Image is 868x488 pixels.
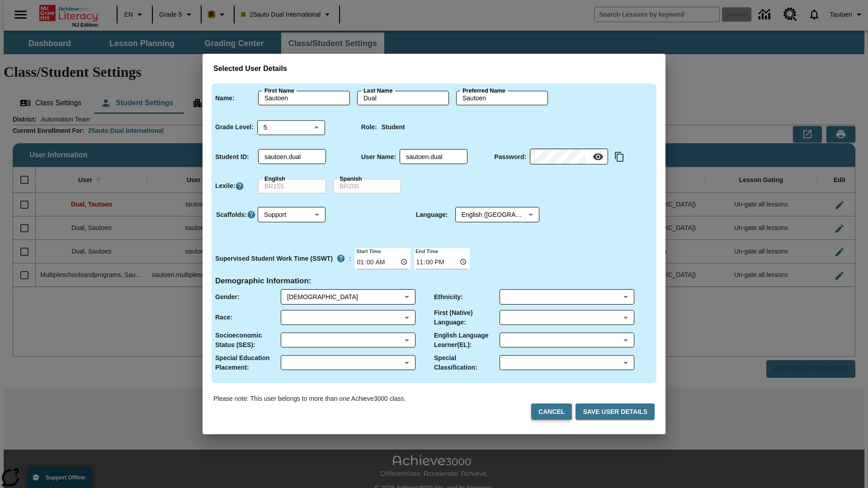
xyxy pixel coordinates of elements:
button: Copy text to clipboard [612,149,627,164]
p: English Language Learner(EL) : [434,331,500,350]
div: Support [258,207,325,222]
label: Start Time [355,247,381,254]
div: Grade Level [257,120,325,135]
p: Student ID : [215,152,249,162]
button: Supervised Student Work Time is the timeframe when students can take LevelSet and when lessons ar... [333,250,349,267]
label: Spanish [340,175,362,183]
p: Gender : [215,292,240,302]
p: Race : [215,313,232,322]
label: English [264,175,285,183]
label: End Time [414,247,438,254]
p: Grade Level : [215,122,254,132]
div: 5 [257,120,325,135]
button: Save User Details [576,404,655,420]
p: Special Education Placement : [215,353,281,372]
p: Ethnicity : [434,292,463,302]
p: Socioeconomic Status (SES) : [215,331,281,350]
p: Lexile : [215,181,235,191]
label: Preferred Name [462,87,505,95]
p: Scaffolds : [216,210,247,220]
label: First Name [264,87,294,95]
p: Special Classification : [434,353,500,372]
p: First (Native) Language : [434,308,500,327]
div: Scaffolds [258,207,325,222]
button: Reveal Password [589,148,607,166]
p: Name : [215,94,235,103]
h3: Selected User Details [213,65,655,73]
p: Language : [416,210,448,220]
label: Last Name [363,87,392,95]
div: : [215,250,351,267]
div: English ([GEOGRAPHIC_DATA]) [455,207,539,222]
button: Click here to know more about Scaffolds [247,210,256,220]
h4: Demographic Information : [215,277,311,286]
div: User Name [400,150,467,164]
p: Password : [494,152,526,162]
div: Student ID [258,150,326,164]
p: Supervised Student Work Time (SSWT) [215,254,333,263]
div: Password [530,150,608,164]
div: Female [287,292,401,301]
p: User Name : [361,152,396,162]
p: Please note: This user belongs to more than one Achieve3000 class. [213,394,406,404]
p: Role : [361,122,377,132]
p: Student [382,122,405,132]
a: Click here to know more about Lexiles, Will open in new tab [235,182,244,191]
div: Language [455,207,539,222]
button: Cancel [531,404,572,420]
